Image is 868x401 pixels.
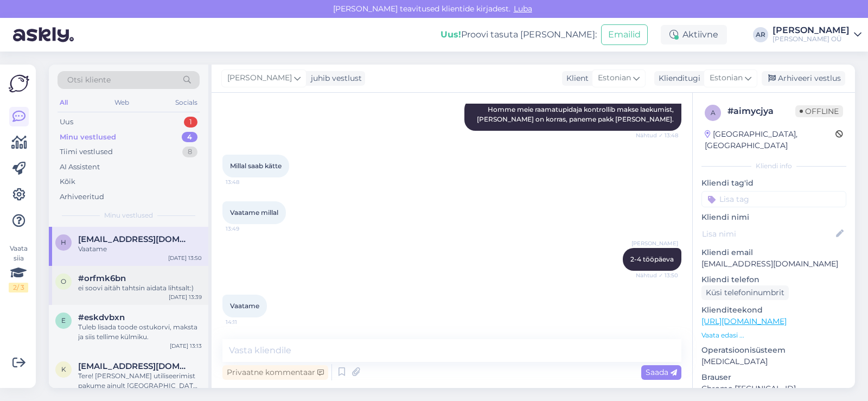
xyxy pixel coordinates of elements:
a: [URL][DOMAIN_NAME] [701,316,787,326]
span: Vaatame [230,302,259,310]
div: Kliendi info [701,161,846,171]
span: Homme meie raamatupidaja kontrollib makse laekumist, [PERSON_NAME] on korras, paneme pakk [PERSON... [477,105,675,123]
div: Kõik [60,176,75,187]
div: [DATE] 13:50 [168,254,202,262]
input: Lisa nimi [702,228,834,240]
span: 13:49 [226,225,266,233]
div: Web [112,96,131,110]
p: Brauser [701,372,846,383]
p: Operatsioonisüsteem [701,345,846,356]
span: Millal saab kätte [230,162,282,170]
b: Uus! [441,29,461,40]
span: k [61,365,66,373]
div: juhib vestlust [307,73,362,84]
span: #orfmk6bn [78,273,126,283]
div: AI Assistent [60,162,100,173]
span: a [711,109,716,117]
div: Aktiivne [661,25,727,44]
span: e [61,316,66,324]
div: All [58,96,70,110]
span: Estonian [710,72,743,84]
div: # aimycjya [727,105,795,118]
p: [EMAIL_ADDRESS][DOMAIN_NAME] [701,258,846,270]
span: #eskdvbxn [78,313,125,322]
div: 4 [182,132,197,143]
div: [PERSON_NAME] OÜ [773,35,850,43]
div: Proovi tasuta [PERSON_NAME]: [441,28,597,41]
p: Kliendi email [701,247,846,258]
div: Klient [562,73,589,84]
div: Vaata siia [9,244,28,292]
span: Luba [510,4,535,14]
div: ei soovi aitäh tahtsin aidata lihtsalt:) [78,283,202,293]
span: Saada [646,367,677,377]
div: Tuleb lisada toode ostukorvi, maksta ja siis tellime külmiku. [78,322,202,342]
div: [GEOGRAPHIC_DATA], [GEOGRAPHIC_DATA] [705,129,835,151]
div: 1 [184,117,197,128]
input: Lisa tag [701,191,846,207]
span: katimerila@hot.ee [78,361,191,371]
span: Estonian [598,72,631,84]
p: Kliendi nimi [701,212,846,223]
p: Kliendi tag'id [701,177,846,189]
button: Emailid [601,24,648,45]
span: 2-4 tööpäeva [630,255,674,263]
span: 14:11 [226,318,266,326]
div: Uus [60,117,73,128]
div: Klienditugi [654,73,700,84]
span: Nähtud ✓ 13:48 [636,131,678,139]
div: Minu vestlused [60,132,116,143]
div: AR [753,27,768,42]
span: Minu vestlused [104,211,153,220]
div: Privaatne kommentaar [222,365,328,380]
div: Tere! [PERSON_NAME] utiliseerimist pakume ainult [GEOGRAPHIC_DATA]. Samuti te saate tellida telek... [78,371,202,391]
span: Offline [795,105,843,117]
span: h [61,238,66,246]
span: Otsi kliente [67,74,111,86]
img: Askly Logo [9,73,29,94]
div: Socials [173,96,200,110]
span: [PERSON_NAME] [227,72,292,84]
div: [DATE] 13:13 [170,342,202,350]
span: 13:48 [226,178,266,186]
a: [PERSON_NAME][PERSON_NAME] OÜ [773,26,861,43]
p: Vaata edasi ... [701,330,846,340]
div: 8 [182,147,197,157]
span: Nähtud ✓ 13:50 [636,271,678,279]
p: Chrome [TECHNICAL_ID] [701,383,846,394]
div: 2 / 3 [9,283,28,292]
p: Kliendi telefon [701,274,846,285]
div: Tiimi vestlused [60,147,113,157]
span: [PERSON_NAME] [631,239,678,247]
p: [MEDICAL_DATA] [701,356,846,367]
span: helenapajuste972@gmail.com [78,234,191,244]
div: Arhiveeri vestlus [762,71,845,86]
span: Vaatame millal [230,208,278,217]
p: Klienditeekond [701,304,846,316]
div: Vaatame [78,244,202,254]
div: Arhiveeritud [60,192,104,202]
div: [DATE] 13:39 [169,293,202,301]
div: [PERSON_NAME] [773,26,850,35]
span: o [61,277,66,285]
div: Küsi telefoninumbrit [701,285,789,300]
